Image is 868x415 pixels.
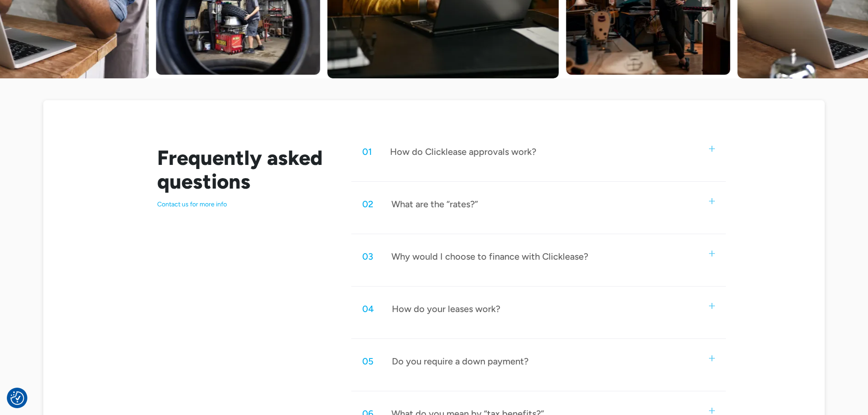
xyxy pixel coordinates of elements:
img: small plus [709,355,715,361]
img: small plus [709,408,715,414]
p: Contact us for more info [157,200,330,209]
img: small plus [709,251,715,256]
div: 01 [362,146,372,158]
img: small plus [709,303,715,309]
h2: Frequently asked questions [157,146,330,193]
button: Consent Preferences [10,391,24,405]
div: 04 [362,303,374,315]
img: small plus [709,198,715,204]
div: How do Clicklease approvals work? [390,146,536,158]
div: 02 [362,198,373,210]
div: Do you require a down payment? [392,355,529,367]
div: What are the “rates?” [391,198,478,210]
div: Why would I choose to finance with Clicklease? [391,251,588,262]
div: 03 [362,251,373,262]
img: small plus [709,146,715,152]
div: How do your leases work? [392,303,500,315]
div: 05 [362,355,374,367]
img: Revisit consent button [10,391,24,405]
